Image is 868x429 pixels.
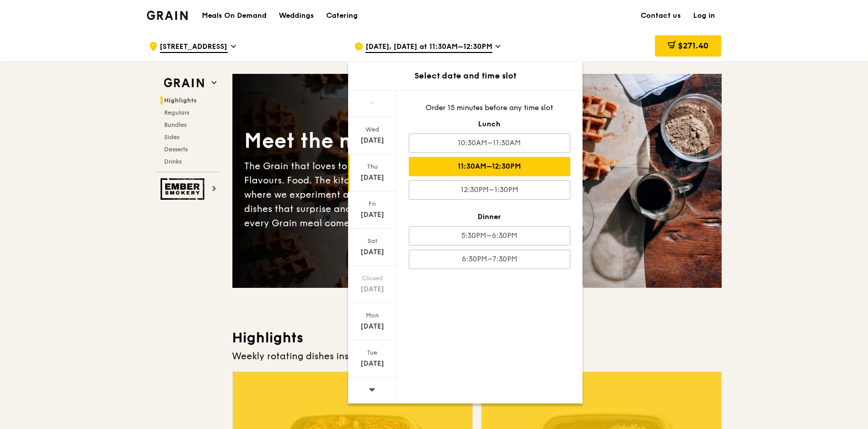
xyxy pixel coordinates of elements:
div: Weddings [279,1,314,31]
img: Grain [147,11,188,20]
div: Order 15 minutes before any time slot [409,103,570,113]
div: Closed [350,274,395,282]
a: Log in [688,1,722,31]
div: Lunch [409,119,570,129]
span: Sides [165,133,180,141]
span: Regulars [165,109,190,116]
div: Select date and time slot [348,70,583,82]
span: [DATE], [DATE] at 11:30AM–12:30PM [365,42,492,53]
a: Catering [320,1,364,31]
h3: Highlights [232,329,722,347]
a: Contact us [635,1,688,31]
div: 10:30AM–11:30AM [409,133,570,153]
div: [DATE] [350,321,395,332]
div: 11:30AM–12:30PM [409,157,570,176]
span: Desserts [165,146,188,153]
a: Weddings [273,1,320,31]
div: 6:30PM–7:30PM [409,250,570,269]
div: Weekly rotating dishes inspired by flavours from around the world. [232,349,722,363]
span: Drinks [165,158,182,165]
img: Ember Smokery web logo [161,178,207,200]
div: Tue [350,348,395,357]
div: Dinner [409,212,570,222]
span: [STREET_ADDRESS] [160,42,228,53]
span: $271.40 [678,41,708,50]
img: Grain web logo [161,74,207,92]
div: Thu [350,163,395,171]
span: Bundles [165,121,187,128]
div: [DATE] [350,173,395,183]
div: [DATE] [350,136,395,146]
div: Fri [350,200,395,208]
div: [DATE] [350,210,395,220]
h1: Meals On Demand [202,11,267,21]
div: The Grain that loves to play. With ingredients. Flavours. Food. The kitchen is our happy place, w... [245,159,477,230]
div: [DATE] [350,247,395,257]
div: 5:30PM–6:30PM [409,226,570,246]
div: Wed [350,125,395,133]
div: Sat [350,237,395,245]
div: Catering [326,1,358,31]
span: Highlights [165,97,197,104]
div: 12:30PM–1:30PM [409,180,570,200]
div: [DATE] [350,284,395,294]
div: [DATE] [350,359,395,369]
div: Mon [350,311,395,319]
div: Meet the new Grain [245,127,477,155]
